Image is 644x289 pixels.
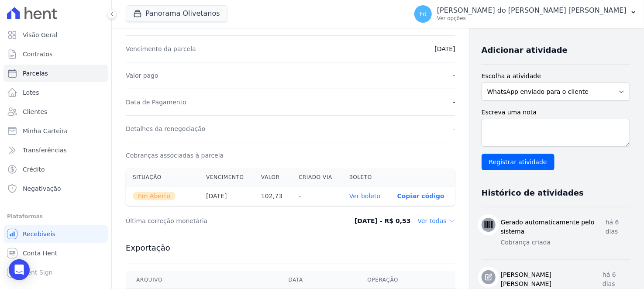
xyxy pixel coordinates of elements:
[603,270,630,289] p: há 6 dias
[126,124,206,133] dt: Detalhes da renegociação
[501,218,606,236] h3: Gerado automaticamente pelo sistema
[292,186,342,206] th: -
[3,161,108,178] a: Crédito
[199,186,254,206] th: [DATE]
[3,225,108,243] a: Recebíveis
[23,69,48,78] span: Parcelas
[126,169,199,186] th: Situação
[3,180,108,197] a: Negativação
[420,11,427,17] span: Fd
[23,249,57,258] span: Conta Hent
[434,45,455,53] dd: [DATE]
[349,193,380,200] a: Ver boleto
[3,122,108,140] a: Minha Carteira
[126,243,455,253] h3: Exportação
[23,146,67,155] span: Transferências
[437,6,627,15] p: [PERSON_NAME] do [PERSON_NAME] [PERSON_NAME]
[126,45,196,53] dt: Vencimento da parcela
[606,218,630,236] p: há 6 dias
[3,103,108,120] a: Clientes
[407,2,644,26] button: Fd [PERSON_NAME] do [PERSON_NAME] [PERSON_NAME] Ver opções
[3,244,108,262] a: Conta Hent
[397,193,444,200] button: Copiar código
[453,98,455,107] dd: -
[254,169,292,186] th: Valor
[23,165,45,174] span: Crédito
[23,50,52,58] span: Contratos
[199,169,254,186] th: Vencimento
[453,124,455,133] dd: -
[453,71,455,80] dd: -
[23,88,39,97] span: Lotes
[292,169,342,186] th: Criado via
[3,65,108,82] a: Parcelas
[126,5,227,22] button: Panorama Olivetanos
[126,217,320,225] dt: Última correção monetária
[126,151,224,160] dt: Cobranças associadas à parcela
[126,98,186,107] dt: Data de Pagamento
[437,15,627,22] p: Ver opções
[126,271,278,289] th: Arquivo
[482,154,554,170] input: Registrar atividade
[133,192,176,200] span: Em Aberto
[278,271,357,289] th: Data
[342,169,390,186] th: Boleto
[418,217,455,225] dd: Ver todas
[23,107,47,116] span: Clientes
[23,31,58,39] span: Visão Geral
[3,141,108,159] a: Transferências
[482,108,630,117] label: Escreva uma nota
[355,217,411,225] dd: [DATE] - R$ 0,53
[126,71,158,80] dt: Valor pago
[3,26,108,44] a: Visão Geral
[3,45,108,63] a: Contratos
[482,72,630,81] label: Escolha a atividade
[7,211,104,222] div: Plataformas
[23,184,61,193] span: Negativação
[482,188,584,198] h3: Histórico de atividades
[501,270,603,289] h3: [PERSON_NAME] [PERSON_NAME]
[357,271,455,289] th: Operação
[23,230,55,238] span: Recebíveis
[254,186,292,206] th: 102,73
[3,84,108,101] a: Lotes
[482,45,568,55] h3: Adicionar atividade
[9,259,30,280] div: Open Intercom Messenger
[23,127,68,135] span: Minha Carteira
[501,238,630,247] p: Cobrança criada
